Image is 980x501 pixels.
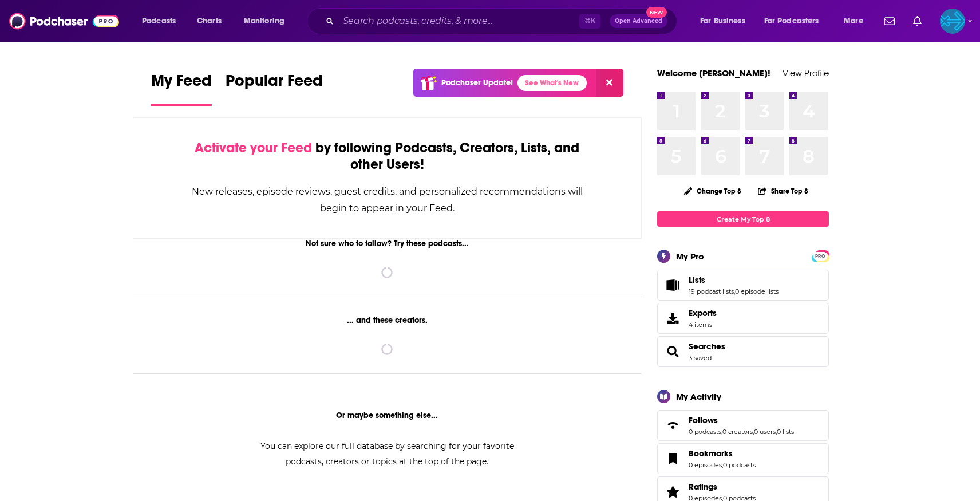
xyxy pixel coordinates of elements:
button: open menu [134,12,191,30]
button: Open AdvancedNew [610,14,667,28]
span: Charts [197,13,222,29]
div: You can explore our full database by searching for your favorite podcasts, creators or topics at ... [246,439,528,470]
div: My Pro [676,251,704,262]
span: Searches [657,336,829,367]
a: See What's New [517,75,587,91]
span: , [776,428,777,436]
a: Popular Feed [226,71,323,106]
a: Lists [661,277,684,293]
a: Bookmarks [661,451,684,467]
span: 4 items [689,321,717,329]
span: Lists [657,270,829,301]
button: Show profile menu [940,9,965,34]
span: Bookmarks [689,448,733,459]
a: 0 episode lists [735,287,779,295]
a: 0 podcasts [689,428,721,436]
span: Lists [689,275,705,285]
a: Charts [189,12,228,30]
div: My Activity [676,391,721,402]
div: ... and these creators. [133,315,642,325]
span: PRO [813,252,827,261]
a: 0 creators [722,428,753,436]
a: Welcome [PERSON_NAME]! [657,68,770,78]
input: Search podcasts, credits, & more... [338,12,579,30]
img: User Profile [940,9,965,34]
span: , [734,287,735,295]
span: Exports [689,308,717,318]
a: 0 episodes [689,461,722,469]
a: Bookmarks [689,448,756,459]
span: Monitoring [244,13,284,29]
span: Follows [689,415,718,425]
span: Exports [661,310,684,326]
div: New releases, episode reviews, guest credits, and personalized recommendations will begin to appe... [191,183,584,216]
span: For Podcasters [764,13,819,29]
span: Activate your Feed [195,139,312,156]
span: Open Advanced [615,18,662,24]
a: 3 saved [689,354,712,362]
span: Follows [657,410,829,441]
span: Popular Feed [226,71,323,97]
span: ⌘ K [579,14,600,29]
button: open menu [836,12,878,30]
span: More [844,13,863,29]
a: Ratings [689,482,756,492]
a: PRO [813,251,827,260]
a: Searches [661,344,684,360]
span: , [721,428,722,436]
button: open menu [757,12,836,30]
a: Follows [689,415,794,425]
a: 0 podcasts [723,461,756,469]
a: Show notifications dropdown [908,11,926,31]
a: Exports [657,303,829,334]
a: 0 lists [777,428,794,436]
span: , [722,461,723,469]
button: open menu [236,12,299,30]
div: by following Podcasts, Creators, Lists, and other Users! [191,140,584,173]
p: Podchaser Update! [441,78,513,88]
a: View Profile [783,68,829,78]
a: 19 podcast lists [689,287,734,295]
span: , [753,428,754,436]
a: Follows [661,417,684,433]
div: Or maybe something else... [133,411,642,420]
a: Create My Top 8 [657,211,829,227]
span: New [646,7,667,18]
span: Logged in as backbonemedia [940,9,965,34]
span: Podcasts [142,13,176,29]
a: Searches [689,341,725,352]
button: open menu [692,12,760,30]
a: Ratings [661,484,684,500]
span: My Feed [151,71,212,97]
a: My Feed [151,71,212,106]
a: 0 users [754,428,776,436]
span: Bookmarks [657,443,829,474]
img: Podchaser - Follow, Share and Rate Podcasts [9,10,119,32]
div: Search podcasts, credits, & more... [318,8,688,34]
button: Change Top 8 [677,184,748,198]
a: Lists [689,275,779,285]
a: Show notifications dropdown [880,11,899,31]
span: Ratings [689,482,717,492]
span: For Business [700,13,745,29]
div: Not sure who to follow? Try these podcasts... [133,239,642,248]
button: Share Top 8 [757,180,809,202]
